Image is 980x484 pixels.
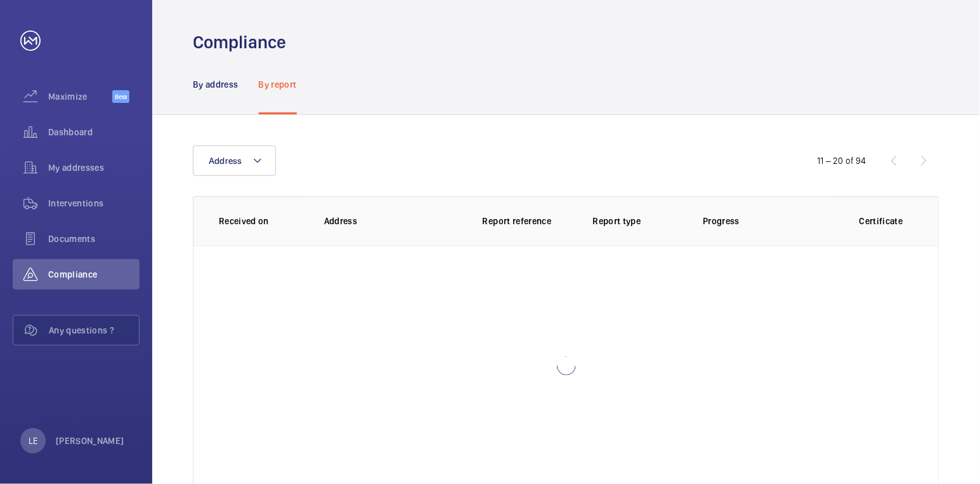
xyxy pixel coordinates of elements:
span: Beta [112,90,129,103]
p: Report type [593,215,683,227]
p: By address [193,78,238,91]
p: Received on [219,215,304,227]
button: Address [193,145,276,176]
span: My addresses [48,161,140,174]
h1: Compliance [193,30,286,54]
span: Documents [48,232,140,245]
p: Address [324,215,462,227]
span: Compliance [48,268,140,281]
p: LE [29,434,37,447]
p: Progress [703,215,828,227]
p: By report [259,78,297,91]
p: [PERSON_NAME] [56,434,124,447]
p: Certificate [849,215,913,227]
span: Maximize [48,90,112,103]
span: Address [209,156,242,166]
span: Interventions [48,197,140,210]
span: Dashboard [48,126,140,138]
span: Any questions ? [49,324,139,337]
p: Report reference [483,215,573,227]
div: 11 – 20 of 94 [818,154,866,167]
